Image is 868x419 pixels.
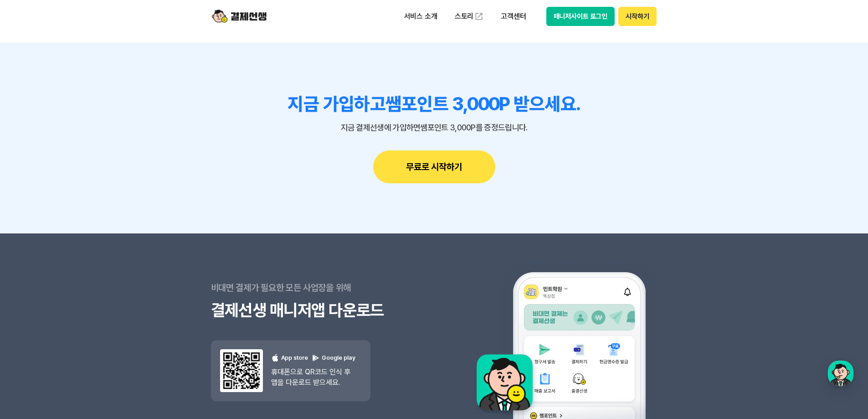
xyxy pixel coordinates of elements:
span: 홈 [29,303,34,310]
button: 무료로 시작하기 [373,150,495,183]
p: 비대면 결제가 필요한 모든 사업장을 위해 [211,276,434,299]
img: 외부 도메인 오픈 [474,12,483,21]
p: 휴대폰으로 QR코드 인식 후 앱을 다운로드 받으세요. [271,367,355,388]
p: Google play [312,354,355,362]
span: 설정 [141,303,152,310]
span: 대화 [83,303,94,310]
p: App store [271,354,308,362]
p: 고객센터 [494,8,532,25]
p: 서비스 소개 [398,8,444,25]
button: 매니저사이트 로그인 [546,7,615,26]
img: 구글 플레이 로고 [312,354,320,362]
button: 시작하기 [618,7,656,26]
img: 애플 로고 [271,354,279,362]
h3: 결제선생 매니저앱 다운로드 [211,299,434,322]
a: 설정 [118,289,175,312]
a: 대화 [60,289,118,312]
img: logo [212,8,267,25]
h3: 지금 가입하고 쌤포인트 3,000P 받으세요. [211,93,657,115]
a: 홈 [3,289,60,312]
img: 앱 다운도르드 qr [220,349,263,392]
p: 지금 결제선생에 가입하면 쌤포인트 3,000P를 증정드립니다. [211,123,657,132]
a: 스토리 [448,7,490,26]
